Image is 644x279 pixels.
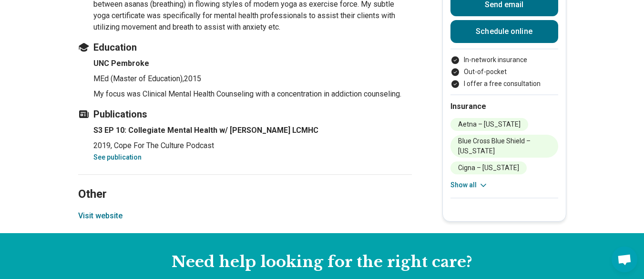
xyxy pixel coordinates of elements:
h4: S3 EP 10: Collegiate Mental Health w/ [PERSON_NAME] LCMHC [93,125,412,136]
p: MEd (Master of Education) , 2015 [93,73,412,85]
h2: Insurance [450,101,558,112]
li: Aetna – [US_STATE] [450,118,528,131]
li: I offer a free consultation [450,79,558,89]
li: Cigna – [US_STATE] [450,161,527,174]
p: 2019, Cope For The Culture Podcast [93,140,412,151]
ul: Payment options [450,55,558,89]
div: Open chat [612,247,637,272]
h2: Other [78,163,412,203]
li: Blue Cross Blue Shield – [US_STATE] [450,135,558,158]
li: Out-of-pocket [450,67,558,77]
button: Show all [450,180,488,190]
p: My focus was Clinical Mental Health Counseling with a concentration in addiction counseling. [93,88,412,100]
h2: Need help looking for the right care? [8,252,636,272]
a: Schedule online [450,20,558,43]
h3: Publications [78,107,412,121]
a: See publication [93,153,142,161]
h3: Education [78,41,412,54]
button: Visit website [78,210,123,222]
h4: UNC Pembroke [93,58,412,69]
li: In-network insurance [450,55,558,65]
